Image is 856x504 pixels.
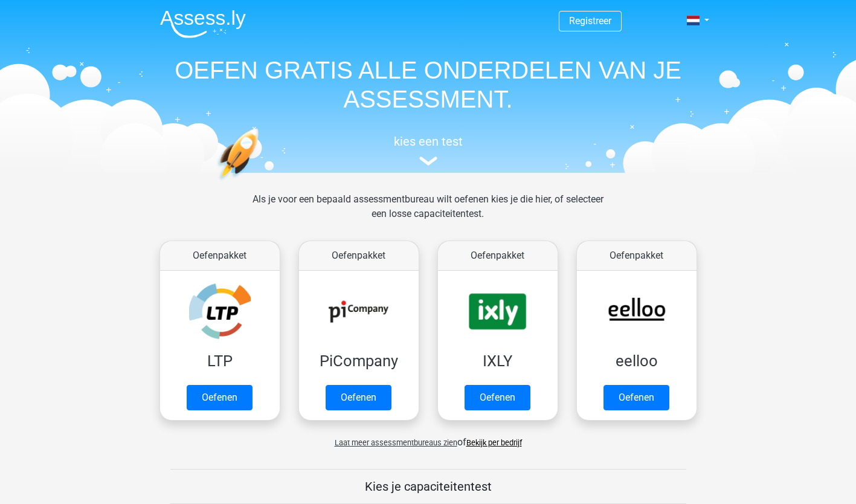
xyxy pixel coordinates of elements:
a: Bekijk per bedrijf [466,438,522,447]
img: assessment [419,157,437,166]
a: Oefenen [465,385,530,410]
a: kies een test [150,134,706,166]
div: of [150,425,706,450]
h5: kies een test [150,134,706,149]
img: Assessly [160,10,246,38]
a: Oefenen [326,385,391,410]
a: Oefenen [603,385,669,410]
img: oefenen [217,128,306,237]
a: Oefenen [187,385,253,410]
a: Registreer [569,15,611,27]
h5: Kies je capaciteitentest [170,479,686,494]
h1: OEFEN GRATIS ALLE ONDERDELEN VAN JE ASSESSMENT. [150,56,706,114]
span: Laat meer assessmentbureaus zien [335,438,457,447]
div: Als je voor een bepaald assessmentbureau wilt oefenen kies je die hier, of selecteer een losse ca... [243,192,613,236]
